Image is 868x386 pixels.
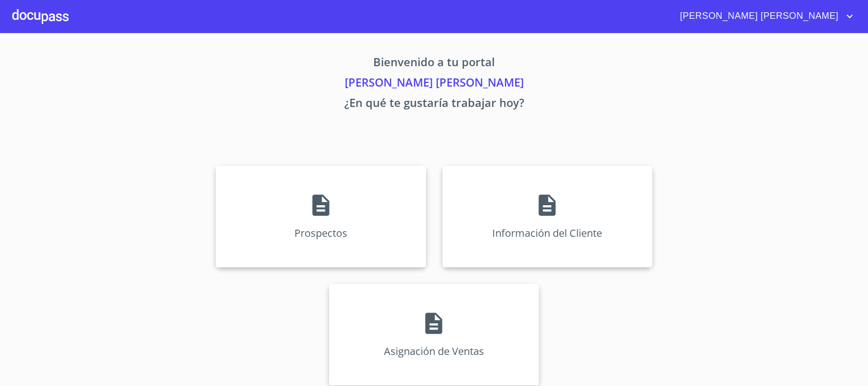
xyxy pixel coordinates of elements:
[121,94,747,115] p: ¿En qué te gustaría trabajar hoy?
[384,344,484,358] p: Asignación de Ventas
[672,8,844,24] span: [PERSON_NAME] [PERSON_NAME]
[121,53,747,74] p: Bienvenido a tu portal
[294,226,347,240] p: Prospectos
[492,226,602,240] p: Información del Cliente
[672,8,856,24] button: account of current user
[121,74,747,94] p: [PERSON_NAME] [PERSON_NAME]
